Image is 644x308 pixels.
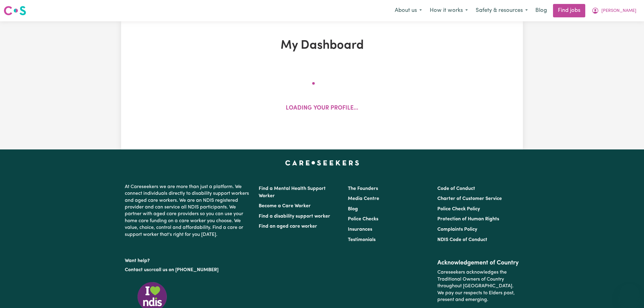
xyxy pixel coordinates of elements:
[4,4,26,18] a: Careseekers logo
[620,284,639,303] iframe: Button to launch messaging window
[553,4,585,17] a: Find jobs
[437,227,477,232] a: Complaints Policy
[259,224,317,229] a: Find an aged care worker
[426,4,472,17] button: How it works
[437,259,519,267] h2: Acknowledgement of Country
[285,160,359,165] a: Careseekers home page
[437,267,519,306] p: Careseekers acknowledges the Traditional Owners of Country throughout [GEOGRAPHIC_DATA]. We pay o...
[259,204,311,208] a: Become a Care Worker
[125,255,251,264] p: Want help?
[259,186,326,198] a: Find a Mental Health Support Worker
[348,186,378,191] a: The Founders
[125,264,251,276] p: or
[125,181,251,240] p: At Careseekers we are more than just a platform. We connect individuals directly to disability su...
[192,38,452,53] h1: My Dashboard
[588,4,640,17] button: My Account
[153,268,219,272] a: call us on [PHONE_NUMBER]
[348,227,372,232] a: Insurances
[348,196,379,201] a: Media Centre
[437,196,502,201] a: Charter of Customer Service
[4,5,26,16] img: Careseekers logo
[437,217,499,222] a: Protection of Human Rights
[348,237,376,242] a: Testimonials
[348,207,358,212] a: Blog
[437,237,487,242] a: NDIS Code of Conduct
[348,217,378,222] a: Police Checks
[259,214,330,219] a: Find a disability support worker
[472,4,532,17] button: Safety & resources
[601,8,636,14] span: [PERSON_NAME]
[286,104,358,113] p: Loading your profile...
[125,268,149,272] a: Contact us
[437,186,475,191] a: Code of Conduct
[437,207,480,212] a: Police Check Policy
[391,4,426,17] button: About us
[532,4,551,17] a: Blog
